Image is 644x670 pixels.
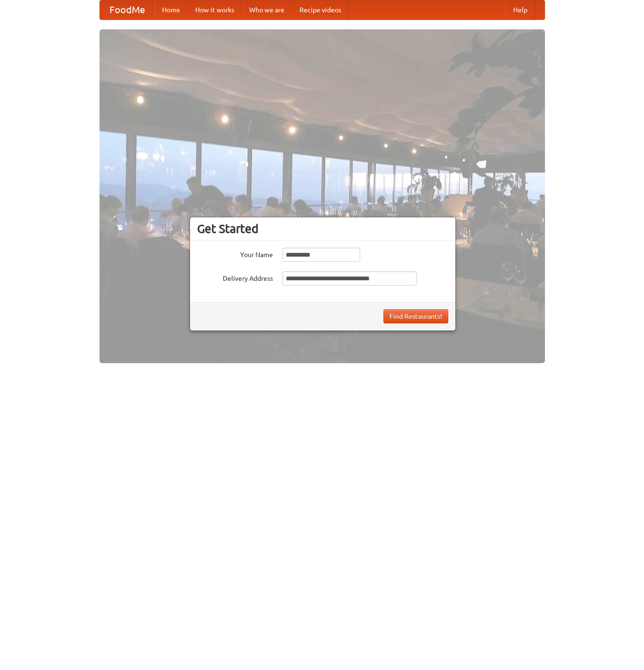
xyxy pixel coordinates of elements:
label: Your Name [197,248,273,259]
label: Delivery Address [197,271,273,283]
h3: Get Started [197,222,448,236]
a: Recipe videos [292,0,349,19]
a: How it works [188,0,242,19]
button: Find Restaurants! [383,309,448,323]
a: Help [506,0,535,19]
a: Home [154,0,188,19]
a: FoodMe [100,0,154,19]
a: Who we are [242,0,292,19]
